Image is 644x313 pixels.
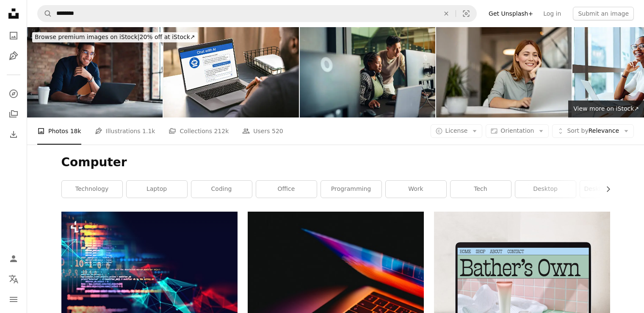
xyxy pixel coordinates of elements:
img: Smiling Woman Working Remotely on Laptop in Modern Workspace [436,27,572,117]
a: office [256,181,317,198]
span: 1.1k [142,126,155,136]
button: Orientation [486,124,549,138]
span: Orientation [500,127,534,134]
a: technology [62,181,122,198]
a: Programming code abstract technology background of software developer and Computer script [61,265,238,272]
span: Relevance [567,127,619,135]
span: Browse premium images on iStock | [35,34,139,40]
a: Illustrations [5,48,22,64]
button: Submit an image [573,7,634,20]
a: Log in [538,7,566,20]
a: Log in / Sign up [5,250,22,267]
img: Software engineers collaborating on a project, analyzing code on computer monitors in office [300,27,435,117]
img: Young Professional Working on Laptop in Modern Office Setting [27,27,163,117]
a: programming [321,181,381,198]
button: Search Unsplash [38,6,52,22]
a: desktop [515,181,576,198]
span: View more on iStock ↗ [573,105,639,112]
button: Menu [5,291,22,308]
a: laptop [127,181,187,198]
button: Sort byRelevance [552,124,634,138]
a: Photos [5,27,22,44]
span: Sort by [567,127,588,134]
a: Collections 212k [169,117,229,145]
a: Browse premium images on iStock|20% off at iStock↗ [27,27,203,48]
a: Illustrations 1.1k [95,117,155,145]
span: 212k [214,126,229,136]
a: coding [191,181,252,198]
img: Man using AI chatbot on laptop screen [163,27,299,117]
button: Clear [437,6,456,22]
button: Language [5,271,22,288]
h1: Computer [61,155,610,170]
a: Download History [5,126,22,143]
a: Explore [5,85,22,102]
a: work [386,181,446,198]
button: License [431,124,483,138]
a: Collections [5,106,22,123]
a: View more on iStock↗ [568,101,644,117]
a: Users 520 [242,117,283,145]
span: License [445,127,468,134]
a: Get Unsplash+ [484,7,538,20]
a: desktop computer [580,181,641,198]
a: tech [451,181,511,198]
button: scroll list to the right [600,181,610,198]
form: Find visuals sitewide [37,5,477,22]
div: 20% off at iStock ↗ [32,32,198,42]
button: Visual search [456,6,476,22]
span: 520 [272,126,283,136]
a: Home — Unsplash [5,5,22,24]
